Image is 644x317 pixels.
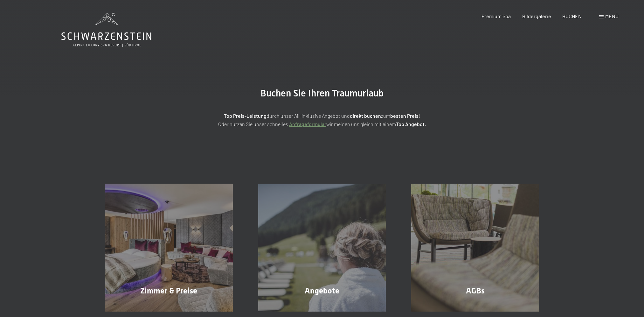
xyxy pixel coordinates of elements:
p: durch unser All-inklusive Angebot und zum ! Oder nutzen Sie unser schnelles wir melden uns gleich... [163,112,481,128]
a: Bildergalerie [522,13,551,19]
span: Buchen Sie Ihren Traumurlaub [260,88,384,99]
span: Zimmer & Preise [140,286,197,295]
a: BUCHEN [562,13,582,19]
a: Anfrageformular [289,121,326,127]
span: Menü [605,13,619,19]
a: Buchung AGBs [398,184,552,312]
span: Angebote [305,286,339,295]
strong: direkt buchen [350,113,381,119]
span: AGBs [466,286,485,295]
a: Buchung Angebote [246,184,399,312]
a: Buchung Zimmer & Preise [92,184,246,312]
strong: Top Angebot. [396,121,426,127]
strong: besten Preis [390,113,419,119]
a: Premium Spa [481,13,511,19]
strong: Top Preis-Leistung [224,113,267,119]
